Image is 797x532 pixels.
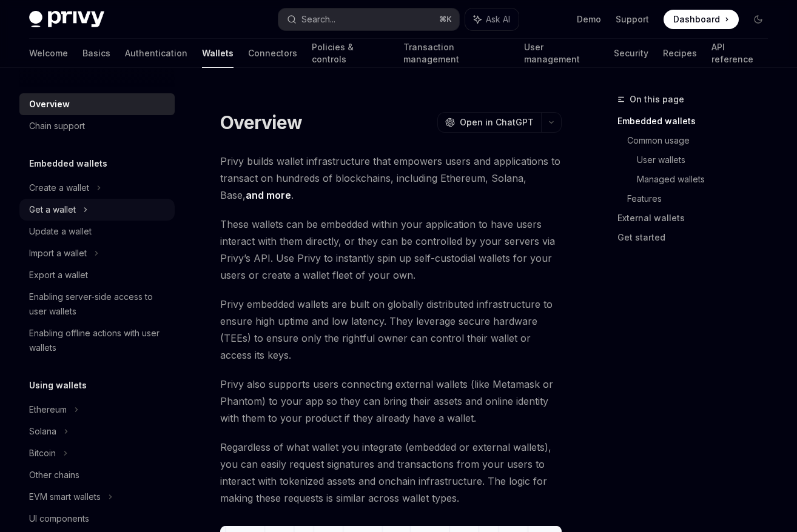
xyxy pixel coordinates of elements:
a: Demo [577,13,601,25]
a: Get started [617,228,778,247]
span: Dashboard [673,13,720,25]
div: Ethereum [29,402,67,417]
div: Update a wallet [29,224,92,239]
button: Ask AI [465,8,519,30]
a: Security [614,39,648,68]
a: Support [616,13,649,25]
a: Update a wallet [19,221,175,242]
div: Solana [29,424,56,439]
a: Transaction management [403,39,509,68]
a: Enabling offline actions with user wallets [19,322,175,359]
div: Search... [301,12,335,27]
div: Overview [29,97,70,111]
a: Basics [82,39,110,68]
span: Privy also supports users connecting external wallets (like Metamask or Phantom) to your app so t... [220,376,562,427]
a: Wallets [202,39,234,68]
a: Overview [19,93,175,115]
a: Connectors [248,39,297,68]
a: UI components [19,508,175,530]
a: User wallets [637,150,778,170]
button: Search...⌘K [278,8,459,30]
div: Enabling offline actions with user wallets [29,326,167,355]
a: Authentication [125,39,187,68]
a: Policies & controls [312,39,389,68]
span: Open in ChatGPT [460,116,534,128]
div: UI components [29,511,89,526]
a: Chain support [19,115,175,137]
span: Ask AI [486,13,510,25]
h1: Overview [220,111,302,133]
a: Other chains [19,464,175,486]
a: Enabling server-side access to user wallets [19,286,175,322]
a: Features [627,189,778,208]
button: Open in ChatGPT [437,112,541,133]
div: Get a wallet [29,202,76,217]
a: API reference [711,39,768,68]
span: Privy embedded wallets are built on globally distributed infrastructure to ensure high uptime and... [220,296,562,364]
a: Embedded wallets [617,111,778,131]
span: These wallets can be embedded within your application to have users interact with them directly, ... [220,216,562,284]
h5: Embedded wallets [29,156,107,171]
span: Privy builds wallet infrastructure that empowers users and applications to transact on hundreds o... [220,153,562,204]
a: External wallets [617,208,778,228]
div: Bitcoin [29,446,56,461]
a: Managed wallets [637,170,778,189]
a: User management [524,39,600,68]
a: Common usage [627,131,778,150]
div: Export a wallet [29,268,88,282]
button: Toggle dark mode [748,10,768,29]
a: and more [246,189,291,202]
div: Other chains [29,468,79,482]
a: Welcome [29,39,68,68]
a: Export a wallet [19,264,175,286]
div: Enabling server-side access to user wallets [29,290,167,319]
span: On this page [630,92,684,107]
a: Recipes [663,39,697,68]
div: EVM smart wallets [29,490,101,504]
span: ⌘ K [439,15,452,24]
h5: Using wallets [29,378,87,393]
img: dark logo [29,11,104,28]
div: Create a wallet [29,181,89,195]
div: Chain support [29,119,85,133]
a: Dashboard [664,10,739,29]
div: Import a wallet [29,246,87,261]
span: Regardless of what wallet you integrate (embedded or external wallets), you can easily request si... [220,439,562,507]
